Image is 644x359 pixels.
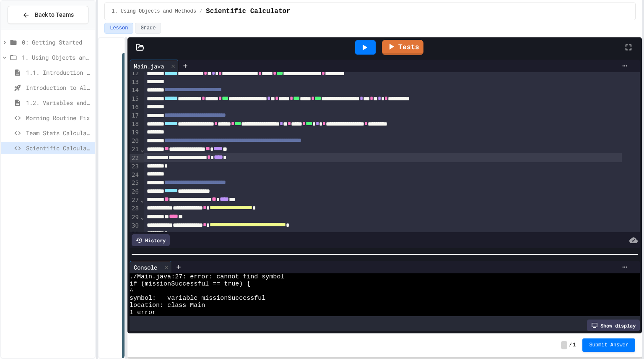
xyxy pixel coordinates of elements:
div: 16 [130,103,140,112]
span: 1.2. Variables and Data Types [26,98,92,107]
span: 0: Getting Started [22,38,92,47]
div: 21 [130,145,140,154]
span: ./Main.java:27: error: cannot find symbol [130,273,284,280]
span: Scientific Calculator [206,6,291,16]
span: symbol: variable missionSuccessful [130,295,265,302]
div: 23 [130,162,140,171]
span: if (missionSuccessful == true) { [130,280,250,288]
span: location: class Main [130,302,205,309]
span: - [561,341,567,349]
div: History [132,234,170,246]
div: 26 [130,188,140,196]
span: Fold line [140,214,144,220]
span: 1.1. Introduction to Algorithms, Programming, and Compilers [26,68,92,77]
div: Main.java [130,60,179,72]
div: Console [130,261,172,273]
span: Introduction to Algorithms, Programming, and Compilers [26,83,92,92]
div: Show display [587,320,640,331]
div: 12 [130,69,140,78]
span: Morning Routine Fix [26,113,92,122]
span: Fold line [140,197,144,203]
div: 24 [130,171,140,179]
a: Tests [382,40,423,55]
button: Grade [135,23,161,34]
button: Lesson [104,23,133,34]
div: 17 [130,112,140,120]
span: Back to Teams [35,10,74,19]
span: 1. Using Objects and Methods [112,8,196,15]
div: 14 [130,86,140,94]
span: 1 [573,342,576,349]
span: ^ [130,288,133,295]
div: 18 [130,120,140,128]
div: 29 [130,213,140,222]
div: 22 [130,154,140,162]
div: 15 [130,95,140,103]
span: Scientific Calculator [26,144,92,152]
span: Fold line [140,146,144,153]
div: 31 [130,230,140,238]
span: / [569,342,572,349]
div: 30 [130,222,140,230]
span: Team Stats Calculator [26,128,92,137]
div: 27 [130,196,140,204]
div: 19 [130,128,140,137]
span: 1 error [130,309,156,316]
div: 20 [130,137,140,145]
button: Back to Teams [8,6,88,24]
div: 28 [130,204,140,213]
div: Console [130,263,161,272]
span: Submit Answer [589,342,628,349]
span: / [200,8,203,15]
div: Main.java [130,62,168,71]
span: 1. Using Objects and Methods [22,53,92,62]
div: 25 [130,179,140,187]
div: 13 [130,78,140,86]
button: Submit Answer [582,338,635,352]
